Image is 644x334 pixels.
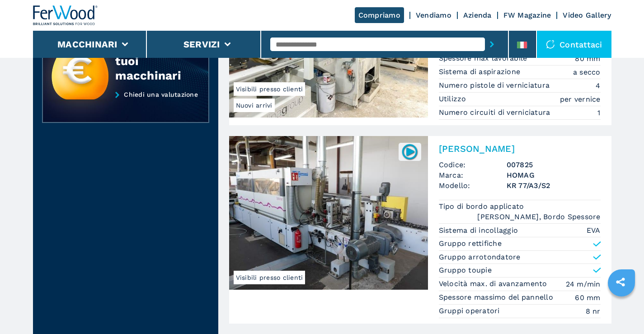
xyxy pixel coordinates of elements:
img: 007825 [401,143,418,160]
p: Numero pistole di verniciatura [439,80,552,90]
button: Macchinari [57,39,118,50]
p: Spessore max lavorabile [439,53,530,63]
h3: HOMAG [507,170,601,180]
em: 24 m/min [566,279,601,289]
span: Codice: [439,160,507,170]
a: sharethis [609,271,632,293]
p: Sistema di incollaggio [439,226,521,235]
span: Marca: [439,170,507,180]
em: a secco [573,67,601,77]
p: Velocità max. di avanzamento [439,279,550,289]
a: FW Magazine [503,11,551,19]
a: Azienda [463,11,492,19]
p: Numero circuiti di verniciatura [439,108,553,118]
a: Vendiamo [416,11,451,19]
p: Utilizzo [439,94,469,104]
em: [PERSON_NAME], Bordo Spessore [477,212,600,222]
span: Nuovi arrivi [234,99,275,112]
span: Modello: [439,180,507,191]
span: Visibili presso clienti [234,271,306,284]
button: Servizi [183,39,220,50]
p: Spessore massimo del pannello [439,292,556,302]
a: Video Gallery [563,11,611,19]
p: Gruppo toupie [439,265,492,275]
img: Contattaci [546,40,555,49]
a: Compriamo [355,7,404,23]
em: 8 nr [586,306,601,316]
a: Chiedi una valutazione [42,91,209,123]
p: Gruppi operatori [439,306,502,316]
div: Contattaci [537,31,611,58]
p: Gruppo rettifiche [439,239,502,249]
iframe: Chat [606,293,637,327]
em: 1 [597,108,600,118]
h3: KR 77/A3/S2 [507,180,601,191]
p: Tipo di bordo applicato [439,202,526,212]
img: Bordatrice Singola HOMAG KR 77/A3/S2 [229,136,428,290]
em: per vernice [560,94,601,104]
button: submit-button [485,34,499,55]
p: Gruppo arrotondatore [439,252,521,262]
span: Visibili presso clienti [234,82,306,96]
em: 80 mm [575,53,600,64]
a: Bordatrice Singola HOMAG KR 77/A3/S2Visibili presso clienti007825[PERSON_NAME]Codice:007825Marca:... [229,136,611,324]
em: 4 [596,80,600,91]
h3: 007825 [507,160,601,170]
h2: [PERSON_NAME] [439,143,601,154]
em: 60 mm [575,292,600,303]
p: Sistema di aspirazione [439,67,523,77]
img: Ferwood [33,5,98,25]
em: EVA [587,225,601,235]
